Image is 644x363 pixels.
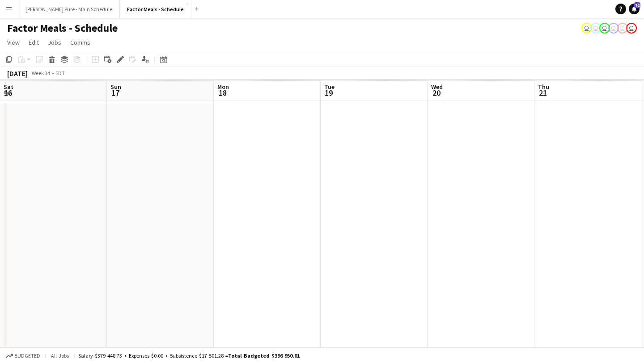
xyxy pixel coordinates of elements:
[228,352,300,359] span: Total Budgeted $396 950.01
[110,83,121,91] span: Sun
[634,2,640,8] span: 72
[49,352,71,359] span: All jobs
[324,83,335,91] span: Tue
[430,88,443,98] span: 20
[629,4,640,14] a: 72
[7,21,118,35] h1: Factor Meals - Schedule
[581,23,592,34] app-user-avatar: Leticia Fayzano
[120,0,191,18] button: Factor Meals - Schedule
[2,88,13,98] span: 16
[217,83,229,91] span: Mon
[537,88,549,98] span: 21
[7,38,20,46] span: View
[4,83,13,91] span: Sat
[30,70,52,76] span: Week 34
[55,70,65,76] div: EDT
[590,23,601,34] app-user-avatar: Tifany Scifo
[67,37,94,48] a: Comms
[617,23,628,34] app-user-avatar: Tifany Scifo
[25,37,42,48] a: Edit
[323,88,335,98] span: 19
[78,352,300,359] div: Salary $379 448.73 + Expenses $0.00 + Subsistence $17 501.28 =
[7,69,28,78] div: [DATE]
[29,38,39,46] span: Edit
[431,83,443,91] span: Wed
[626,23,637,34] app-user-avatar: Leticia Fayzano
[538,83,549,91] span: Thu
[70,38,90,46] span: Comms
[608,23,619,34] app-user-avatar: Tifany Scifo
[599,23,610,34] app-user-avatar: Tifany Scifo
[216,88,229,98] span: 18
[109,88,121,98] span: 17
[44,37,65,48] a: Jobs
[18,0,120,18] button: [PERSON_NAME] Pure - Main Schedule
[4,351,42,361] button: Budgeted
[4,37,23,48] a: View
[14,353,40,359] span: Budgeted
[48,38,61,46] span: Jobs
